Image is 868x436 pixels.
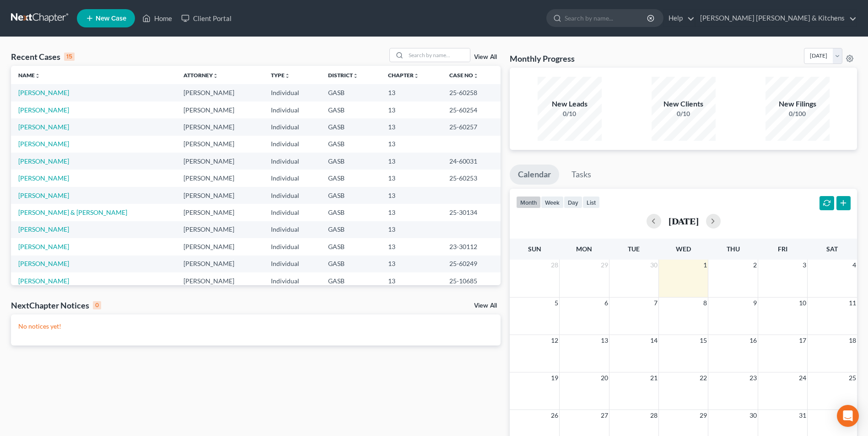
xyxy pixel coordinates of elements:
a: [PERSON_NAME] [PERSON_NAME] & Kitchens [695,10,857,27]
a: [PERSON_NAME] [18,277,69,285]
span: 16 [749,335,758,346]
td: GASB [321,153,381,170]
a: [PERSON_NAME] [18,140,69,148]
td: 25-60249 [442,255,501,272]
td: [PERSON_NAME] [176,136,264,153]
a: [PERSON_NAME] [18,157,69,165]
button: list [582,196,600,208]
td: [PERSON_NAME] [176,118,264,135]
td: 13 [381,101,442,118]
td: 13 [381,187,442,204]
td: 25-60258 [442,84,501,101]
span: 29 [699,410,708,421]
td: GASB [321,272,381,289]
span: 30 [649,260,658,271]
span: 15 [699,335,708,346]
button: week [541,196,564,208]
td: [PERSON_NAME] [176,272,264,289]
div: Recent Cases [11,51,75,62]
a: View All [474,303,497,309]
a: Client Portal [177,10,236,27]
a: [PERSON_NAME] [18,106,69,114]
span: New Case [96,15,126,22]
div: New Clients [652,99,716,109]
span: 20 [600,372,609,383]
div: 0/100 [766,109,830,118]
td: 25-30134 [442,204,501,221]
span: 13 [600,335,609,346]
i: unfold_more [35,73,40,79]
td: [PERSON_NAME] [176,170,264,186]
td: Individual [264,272,321,289]
span: 21 [649,372,658,383]
span: Tue [628,245,640,253]
td: Individual [264,136,321,153]
div: 0 [93,301,101,309]
span: 25 [848,372,857,383]
a: Home [138,10,177,27]
a: [PERSON_NAME] & [PERSON_NAME] [18,208,127,216]
span: 27 [600,410,609,421]
td: [PERSON_NAME] [176,238,264,255]
span: 24 [798,372,807,383]
a: Chapterunfold_more [388,72,419,79]
td: Individual [264,170,321,186]
td: [PERSON_NAME] [176,255,264,272]
span: 7 [653,298,658,308]
td: 23-30112 [442,238,501,255]
span: Thu [727,245,740,253]
a: [PERSON_NAME] [18,260,69,267]
div: 0/10 [538,109,602,118]
span: 28 [550,260,559,271]
div: New Leads [538,99,602,109]
td: [PERSON_NAME] [176,101,264,118]
td: 25-60254 [442,101,501,118]
span: 17 [798,335,807,346]
i: unfold_more [473,73,479,79]
span: 29 [600,260,609,271]
td: Individual [264,255,321,272]
span: 5 [554,298,559,308]
span: 3 [802,260,807,271]
span: 9 [752,298,758,308]
a: Districtunfold_more [328,72,358,79]
span: Wed [676,245,691,253]
a: [PERSON_NAME] [18,174,69,182]
td: Individual [264,153,321,170]
div: NextChapter Notices [11,300,101,311]
td: Individual [264,187,321,204]
td: 25-60257 [442,118,501,135]
input: Search by name... [406,48,470,62]
span: 22 [699,372,708,383]
p: No notices yet! [18,322,493,331]
td: GASB [321,221,381,238]
a: [PERSON_NAME] [18,191,69,199]
span: 30 [749,410,758,421]
td: 24-60031 [442,153,501,170]
span: 28 [649,410,658,421]
a: Typeunfold_more [271,72,290,79]
td: 13 [381,204,442,221]
td: [PERSON_NAME] [176,204,264,221]
td: GASB [321,118,381,135]
a: View All [474,54,497,60]
td: [PERSON_NAME] [176,187,264,204]
a: Calendar [510,165,559,185]
div: 15 [64,53,75,61]
td: Individual [264,84,321,101]
a: [PERSON_NAME] [18,123,69,131]
span: Mon [576,245,592,253]
span: 11 [848,298,857,308]
td: Individual [264,101,321,118]
i: unfold_more [213,73,218,79]
td: Individual [264,221,321,238]
td: 13 [381,84,442,101]
span: 26 [550,410,559,421]
a: Case Nounfold_more [449,72,479,79]
i: unfold_more [353,73,358,79]
td: [PERSON_NAME] [176,84,264,101]
span: 8 [702,298,708,308]
td: GASB [321,84,381,101]
td: 25-10685 [442,272,501,289]
h2: [DATE] [669,216,699,226]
